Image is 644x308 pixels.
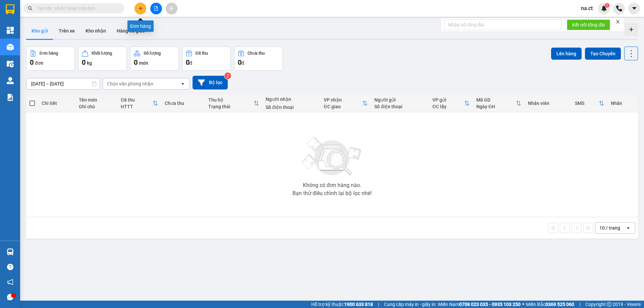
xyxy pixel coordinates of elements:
div: Không có đơn hàng nào. [303,183,361,188]
div: Mã GD [476,97,516,103]
img: warehouse-icon [7,77,14,84]
div: Thu hộ [208,97,254,103]
input: Tìm tên, số ĐT hoặc mã đơn [37,5,116,12]
img: phone-icon [616,5,622,11]
sup: 1 [605,3,609,8]
span: đ [241,60,244,66]
img: dashboard-icon [7,27,14,34]
div: Đơn hàng [40,51,58,56]
div: HTTT [121,104,153,109]
span: ⚪️ [522,303,524,306]
div: Trạng thái [208,104,254,109]
img: warehouse-icon [7,60,14,67]
div: Số lượng [144,51,161,56]
span: món [139,60,148,66]
button: aim [166,3,177,14]
button: Kết nối tổng đài [567,19,610,30]
button: Đã thu0đ [182,47,231,71]
div: Số điện thoại [374,104,426,109]
span: close [615,19,620,24]
span: 0 [134,58,138,66]
strong: 0369 525 060 [545,302,574,307]
input: Nhập số tổng đài [444,19,561,30]
div: Chọn văn phòng nhận [107,80,153,87]
span: Miền Bắc [526,301,574,308]
div: Chưa thu [165,101,202,106]
span: 1 [606,3,608,8]
img: logo-vxr [6,4,14,14]
button: Kho gửi [26,23,53,39]
button: Kho nhận [80,23,111,39]
span: | [579,301,580,308]
div: 10 / trang [599,225,620,231]
img: warehouse-icon [7,248,14,255]
span: message [7,294,13,300]
div: Khối lượng [92,51,112,56]
span: Hỗ trợ kỹ thuật: [311,301,373,308]
span: kg [87,60,92,66]
button: Bộ lọc [193,76,228,89]
span: 0 [186,58,190,66]
div: Bạn thử điều chỉnh lại bộ lọc nhé! [292,191,372,196]
div: VP nhận [324,97,362,103]
div: Ghi chú [79,104,114,109]
th: Toggle SortBy [572,95,607,112]
th: Toggle SortBy [117,95,161,112]
th: Toggle SortBy [205,95,262,112]
span: đơn [35,60,43,66]
span: | [378,301,379,308]
div: Chưa thu [248,51,265,56]
div: Người gửi [374,97,426,103]
button: Tạo Chuyến [585,48,621,60]
div: Nhãn [611,101,634,106]
span: caret-down [631,5,637,11]
button: Đơn hàng0đơn [26,47,75,71]
button: Hàng đã giao [111,23,150,39]
span: Kết nối tổng đài [572,21,605,28]
div: Người nhận [266,97,317,102]
div: Tạo kho hàng mới [625,23,638,36]
strong: 0708 023 035 - 0935 103 250 [459,302,521,307]
button: Số lượng0món [130,47,179,71]
button: Trên xe [53,23,80,39]
button: Chưa thu0đ [234,47,283,71]
th: Toggle SortBy [320,95,371,112]
sup: 2 [224,72,231,79]
img: solution-icon [7,94,14,101]
span: file-add [154,6,158,11]
button: Khối lượng0kg [78,47,127,71]
span: Cung cấp máy in - giấy in: [384,301,436,308]
span: question-circle [7,264,13,270]
svg: open [180,81,185,86]
th: Toggle SortBy [473,95,525,112]
svg: open [626,225,631,231]
span: 0 [82,58,86,66]
button: caret-down [628,3,640,14]
span: aim [169,6,174,11]
span: đ [190,60,192,66]
strong: 1900 633 818 [344,302,373,307]
button: file-add [150,3,162,14]
span: Miền Nam [438,301,521,308]
span: 0 [30,58,34,66]
div: Ngày ĐH [476,104,516,109]
div: Nhân viên [528,101,568,106]
span: notification [7,279,13,285]
img: warehouse-icon [7,44,14,51]
span: copyright [607,302,611,307]
span: plus [138,6,143,11]
div: Số điện thoại [266,105,317,110]
button: plus [135,3,146,14]
div: Đơn hàng [127,20,154,32]
span: na.ct [576,4,598,12]
img: svg+xml;base64,PHN2ZyBjbGFzcz0ibGlzdC1wbHVnX19zdmciIHhtbG5zPSJodHRwOi8vd3d3LnczLm9yZy8yMDAwL3N2Zy... [299,133,366,180]
div: ĐC lấy [432,104,464,109]
img: icon-new-feature [601,5,607,11]
button: Lên hàng [551,48,582,60]
input: Select a date range. [26,78,100,89]
div: Đã thu [196,51,208,56]
div: VP gửi [432,97,464,103]
span: 0 [238,58,241,66]
div: Tên món [79,97,114,103]
th: Toggle SortBy [429,95,473,112]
